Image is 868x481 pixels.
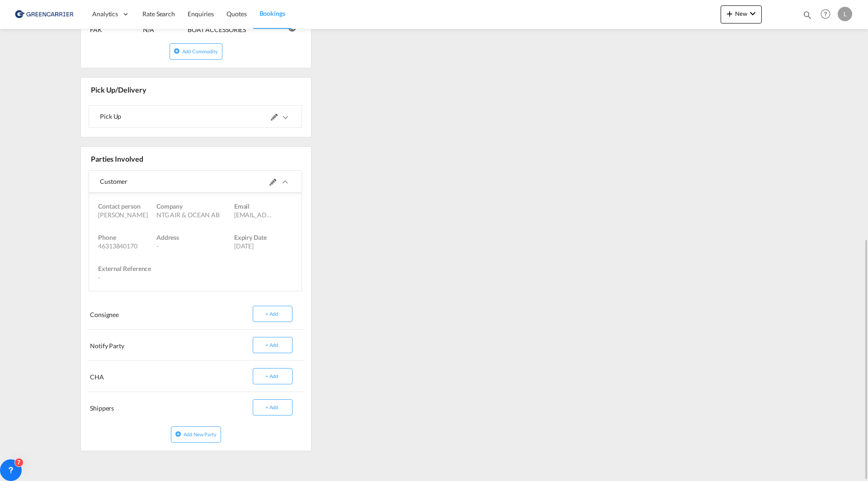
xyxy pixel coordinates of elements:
[724,10,758,17] span: New
[88,338,194,353] div: Notify Party
[89,81,194,97] div: Pick Up/Delivery
[182,48,218,54] span: Add Commodity
[14,4,75,24] img: 609dfd708afe11efa14177256b0082fb.png
[253,337,292,353] button: + Add
[724,8,735,19] md-icon: icon-plus 400-fg
[98,273,176,282] div: -
[259,9,285,17] span: Bookings
[234,233,267,241] span: Expiry Date
[156,233,179,241] span: Address
[156,202,183,210] span: Company
[226,10,246,18] span: Quotes
[156,210,234,219] div: NTG AIR & OCEAN AB
[171,426,221,443] button: icon-plus-circleAdd New Party
[838,7,852,21] div: L
[234,210,273,219] div: lid@ntgairocean.com
[280,177,291,187] md-icon: icons/ic_keyboard_arrow_right_black_24px.svg
[88,369,194,384] div: CHA
[253,306,292,322] button: + Add
[188,10,214,18] span: Enquiries
[100,112,121,120] span: Pick Up
[818,6,833,22] span: Help
[98,210,156,219] div: Linda Dunklint
[142,10,175,18] span: Rate Search
[280,112,291,123] md-icon: icons/ic_keyboard_arrow_right_black_24px.svg
[234,202,250,210] span: Email
[747,8,758,19] md-icon: icon-chevron-down
[156,242,234,251] div: -
[253,399,292,416] button: + Add
[98,265,151,272] span: External Reference
[175,431,181,437] md-icon: icon-plus-circle
[92,9,118,19] span: Analytics
[234,242,273,251] div: 25/09/2025
[100,171,195,192] div: Customer
[9,9,207,19] body: Rich Text-editor, editor2
[98,242,156,251] div: 46313840170
[253,368,292,384] button: + Add
[88,400,194,415] div: Shippers
[88,307,194,322] div: Consignee
[802,10,812,20] md-icon: icon-magnify
[184,431,217,437] span: Add New Party
[170,43,222,60] button: icon-plus-circleAdd Commodity
[174,48,180,54] md-icon: icon-plus-circle
[98,202,141,210] span: Contact person
[802,10,812,23] div: icon-magnify
[98,233,116,241] span: Phone
[818,6,838,23] div: Help
[721,5,762,23] button: icon-plus 400-fgNewicon-chevron-down
[89,150,194,166] div: Parties Involved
